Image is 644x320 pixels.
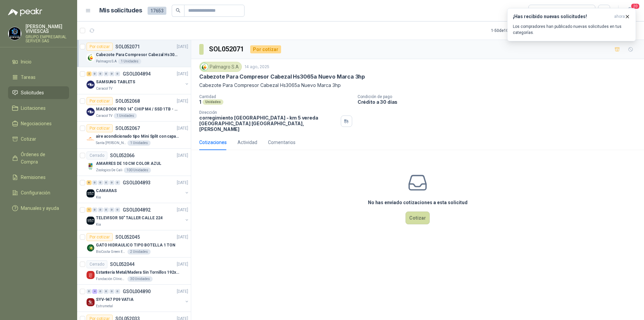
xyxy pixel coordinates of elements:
[21,135,36,143] span: Cotizar
[123,180,151,185] p: GSOL004893
[96,242,175,248] p: GATO HIDRAULICO TIPO BOTELLA 1 TON
[8,8,42,16] img: Logo peakr
[96,188,117,194] p: CAMARAS
[87,217,95,225] img: Company Logo
[87,179,190,200] a: 6 0 0 0 0 0 GSOL004893[DATE] Company LogoCAMARASKia
[8,148,69,168] a: Órdenes de Compra
[21,204,59,212] span: Manuales y ayuda
[533,7,547,14] div: Todas
[96,133,179,140] p: aire acondicionado tipo Mini Split con capacidad de 12000 BTU a 110V o 220V
[177,234,188,240] p: [DATE]
[96,276,126,282] p: Fundación Clínica Shaio
[8,86,69,99] a: Solicitudes
[8,171,69,184] a: Remisiones
[87,180,92,185] div: 6
[87,108,95,116] img: Company Logo
[96,249,126,255] p: BioCosta Green Energy S.A.S
[104,180,109,185] div: 0
[87,287,190,309] a: 0 4 0 0 0 0 GSOL004890[DATE] Company LogoSYV-947 P09 VATIAEstrumetal
[115,126,140,131] p: SOL052067
[109,72,114,76] div: 0
[104,208,109,212] div: 0
[92,289,97,294] div: 4
[115,289,120,294] div: 0
[96,304,113,309] p: Estrumetal
[96,113,112,119] p: Caracol TV
[96,296,133,303] p: SYV-947 P09 VATIA
[87,206,190,227] a: 1 0 0 0 0 0 GSOL004892[DATE] Company LogoTELEVISOR 50" TALLER CALLE 224Kia
[21,189,50,196] span: Configuración
[87,151,107,159] div: Cerrado
[87,81,95,89] img: Company Logo
[491,25,537,36] div: 1 - 50 de 10582
[8,133,69,145] a: Cotizar
[87,298,95,306] img: Company Logo
[92,72,97,76] div: 0
[96,86,112,91] p: Caracol TV
[87,72,92,76] div: 2
[77,230,191,258] a: Por cotizarSOL052045[DATE] Company LogoGATO HIDRAULICO TIPO BOTELLA 1 TONBioCosta Green Energy S....
[127,249,151,255] div: 2 Unidades
[21,74,36,81] span: Tareas
[98,208,103,212] div: 0
[148,7,166,15] span: 17653
[115,208,120,212] div: 0
[98,289,103,294] div: 0
[21,174,46,181] span: Remisiones
[77,258,191,285] a: CerradoSOL052044[DATE] Company LogoEstantería Metal/Madera Sin Tornillos 192x100x50 cm 5 Niveles ...
[507,8,636,41] button: ¡Has recibido nuevas solicitudes!ahora Los compradores han publicado nuevas solicitudes en tus ca...
[96,215,162,221] p: TELEVISOR 50" TALLER CALLE 224
[109,208,114,212] div: 0
[631,3,640,9] span: 20
[118,59,141,64] div: 1 Unidades
[624,5,636,17] button: 20
[92,180,97,185] div: 0
[268,139,296,146] div: Comentarios
[96,59,117,64] p: Palmagro S.A
[104,289,109,294] div: 0
[87,124,113,132] div: Por cotizar
[96,140,126,146] p: Santa [PERSON_NAME]
[92,208,97,212] div: 0
[21,104,46,112] span: Licitaciones
[177,98,188,104] p: [DATE]
[177,288,188,295] p: [DATE]
[96,269,179,276] p: Estantería Metal/Madera Sin Tornillos 192x100x50 cm 5 Niveles Gris
[209,44,245,54] h3: SOL052071
[87,289,92,294] div: 0
[199,115,338,132] p: corregimiento [GEOGRAPHIC_DATA] - km 5 vereda [GEOGRAPHIC_DATA] [GEOGRAPHIC_DATA] , [PERSON_NAME]
[87,70,190,91] a: 2 0 0 0 0 0 GSOL004894[DATE] Company LogoSAMSUNG TABLETSCaracol TV
[115,99,140,103] p: SOL052068
[406,212,430,224] button: Cotizar
[96,195,101,200] p: Kia
[8,55,69,68] a: Inicio
[96,79,135,85] p: SAMSUNG TABLETS
[203,99,223,105] div: Unidades
[87,271,95,279] img: Company Logo
[87,43,113,51] div: Por cotizar
[96,106,179,112] p: MACBOOK PRO 14" CHIP M4 / SSD 1TB - 24 GB RAM
[177,125,188,132] p: [DATE]
[98,180,103,185] div: 0
[115,180,120,185] div: 0
[368,199,468,206] h3: No has enviado cotizaciones a esta solicitud
[104,72,109,76] div: 0
[358,94,641,99] p: Condición de pago
[358,99,641,105] p: Crédito a 30 días
[127,276,153,282] div: 30 Unidades
[98,72,103,76] div: 0
[123,208,151,212] p: GSOL004892
[96,168,122,173] p: Zoologico De Cali
[96,222,101,227] p: Kia
[177,261,188,268] p: [DATE]
[127,140,151,146] div: 1 Unidades
[250,45,281,53] div: Por cotizar
[99,6,142,15] h1: Mis solicitudes
[25,24,69,34] p: [PERSON_NAME] VIVIESCAS
[109,289,114,294] div: 0
[77,40,191,67] a: Por cotizarSOL052071[DATE] Company LogoCabezote Para Compresor Cabezal Hs3065a Nuevo Marca 3hpPal...
[8,71,69,84] a: Tareas
[77,149,191,176] a: CerradoSOL052066[DATE] Company LogoAMARRES DE 10 CM COLOR AZULZoologico De Cali100 Unidades
[87,244,95,252] img: Company Logo
[177,180,188,186] p: [DATE]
